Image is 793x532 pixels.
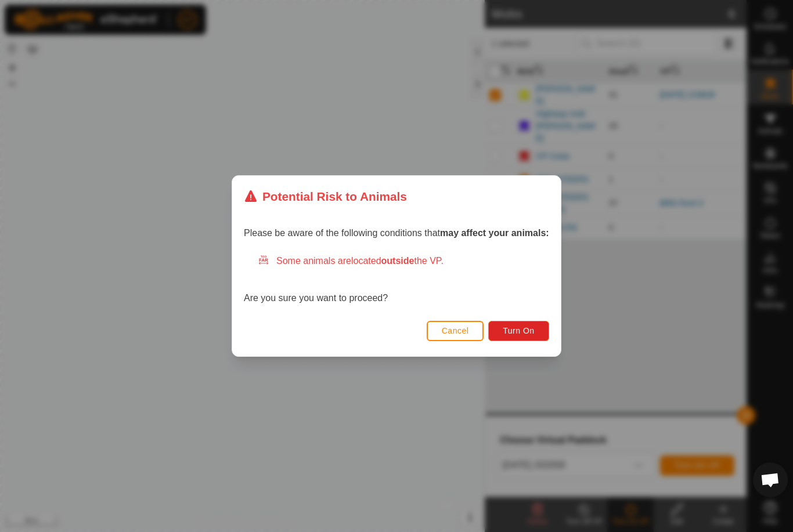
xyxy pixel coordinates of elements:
[244,228,549,238] span: Please be aware of the following conditions that
[440,228,549,238] strong: may affect your animals:
[244,187,407,205] div: Potential Risk to Animals
[442,326,469,335] span: Cancel
[753,462,788,497] div: Open chat
[381,256,414,266] strong: outside
[258,254,549,268] div: Some animals are
[503,326,535,335] span: Turn On
[244,254,549,305] div: Are you sure you want to proceed?
[351,256,444,266] span: located the VP.
[427,321,484,341] button: Cancel
[489,321,549,341] button: Turn On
